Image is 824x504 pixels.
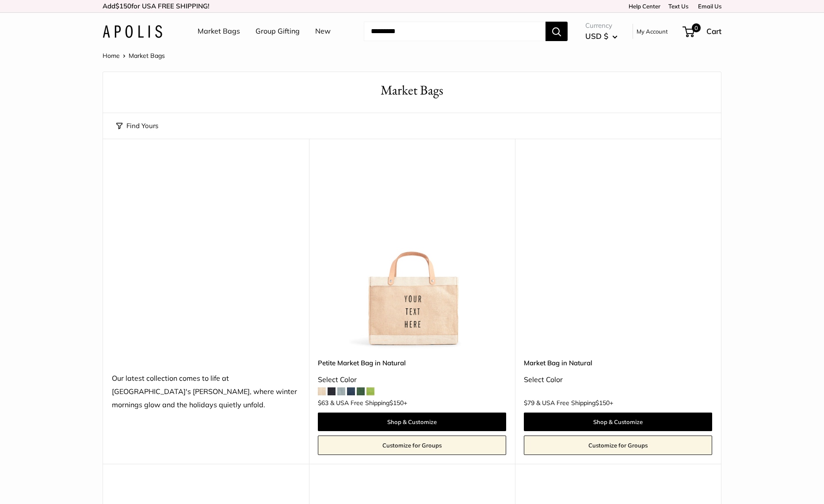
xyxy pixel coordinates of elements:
[706,27,721,36] span: Cart
[364,22,546,41] input: Search...
[536,400,613,406] span: & USA Free Shipping +
[524,358,712,368] a: Market Bag in Natural
[318,399,328,407] span: $63
[256,25,300,38] a: Group Gifting
[546,22,568,41] button: Search
[637,26,668,37] a: My Account
[318,161,506,349] a: Petite Market Bag in NaturalPetite Market Bag in Natural
[668,3,688,10] a: Text Us
[695,3,721,10] a: Email Us
[103,52,120,60] a: Home
[115,2,131,10] span: $150
[116,81,708,100] h1: Market Bags
[198,25,240,38] a: Market Bags
[318,373,506,387] div: Select Color
[585,19,618,32] span: Currency
[595,399,610,407] span: $150
[103,50,165,61] nav: Breadcrumb
[692,23,701,32] span: 0
[524,161,712,349] a: Market Bag in NaturalMarket Bag in Natural
[129,52,165,60] span: Market Bags
[585,31,608,41] span: USD $
[315,25,331,38] a: New
[524,399,534,407] span: $79
[585,29,618,43] button: USD $
[524,413,712,431] a: Shop & Customize
[626,3,660,10] a: Help Center
[389,399,404,407] span: $150
[683,24,721,38] a: 0 Cart
[318,436,506,455] a: Customize for Groups
[103,25,162,38] img: Apolis
[318,161,506,349] img: Petite Market Bag in Natural
[112,372,300,412] div: Our latest collection comes to life at [GEOGRAPHIC_DATA]'s [PERSON_NAME], where winter mornings g...
[524,436,712,455] a: Customize for Groups
[330,400,407,406] span: & USA Free Shipping +
[524,373,712,387] div: Select Color
[116,120,158,132] button: Find Yours
[318,358,506,368] a: Petite Market Bag in Natural
[318,413,506,431] a: Shop & Customize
